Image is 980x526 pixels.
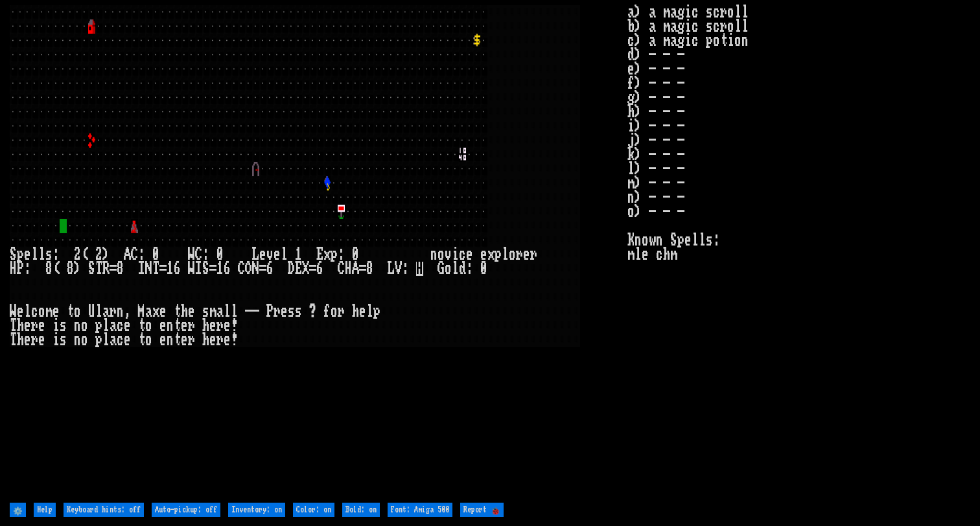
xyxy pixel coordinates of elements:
[452,247,459,262] div: i
[102,333,110,347] div: l
[102,247,110,262] div: )
[209,262,216,276] div: =
[224,333,231,347] div: e
[195,247,202,262] div: C
[202,304,209,319] div: s
[309,304,316,319] div: ?
[117,333,124,347] div: c
[231,304,238,319] div: l
[117,319,124,333] div: c
[430,247,437,262] div: n
[181,333,188,347] div: e
[67,262,74,276] div: 8
[31,304,38,319] div: c
[124,304,131,319] div: ,
[152,304,159,319] div: x
[338,247,345,262] div: :
[38,333,45,347] div: e
[359,304,366,319] div: e
[81,247,88,262] div: (
[167,262,174,276] div: 1
[74,304,81,319] div: o
[266,247,274,262] div: v
[95,247,102,262] div: 2
[45,247,52,262] div: s
[152,503,220,517] input: Auto-pickup: off
[437,262,445,276] div: G
[17,262,24,276] div: P
[81,319,88,333] div: o
[437,247,445,262] div: o
[60,319,67,333] div: s
[309,262,316,276] div: =
[274,304,281,319] div: r
[402,262,409,276] div: :
[216,319,224,333] div: r
[10,262,17,276] div: H
[174,333,181,347] div: t
[88,262,95,276] div: S
[216,262,224,276] div: 1
[331,247,338,262] div: p
[95,304,102,319] div: l
[281,247,288,262] div: l
[188,262,195,276] div: W
[95,333,102,347] div: p
[224,262,231,276] div: 6
[416,262,423,276] mark: H
[95,319,102,333] div: p
[10,304,17,319] div: W
[174,319,181,333] div: t
[252,247,259,262] div: L
[502,247,509,262] div: l
[24,333,31,347] div: e
[152,262,159,276] div: T
[145,319,152,333] div: o
[74,247,81,262] div: 2
[31,333,38,347] div: r
[274,247,281,262] div: e
[145,333,152,347] div: o
[466,262,473,276] div: :
[60,333,67,347] div: s
[509,247,516,262] div: o
[252,262,259,276] div: N
[52,304,60,319] div: e
[281,304,288,319] div: e
[38,304,45,319] div: o
[138,304,145,319] div: M
[316,247,323,262] div: E
[131,247,138,262] div: C
[259,262,266,276] div: =
[10,319,17,333] div: T
[245,304,252,319] div: -
[124,247,131,262] div: A
[188,333,195,347] div: r
[64,503,144,517] input: Keyboard hints: off
[174,262,181,276] div: 6
[88,304,95,319] div: U
[209,304,216,319] div: m
[338,304,345,319] div: r
[52,333,60,347] div: i
[188,319,195,333] div: r
[460,503,504,517] input: Report 🐞
[95,262,102,276] div: T
[195,262,202,276] div: I
[288,262,295,276] div: D
[138,262,145,276] div: I
[388,503,452,517] input: Font: Amiga 500
[74,319,81,333] div: n
[323,247,331,262] div: x
[202,247,209,262] div: :
[117,262,124,276] div: 8
[259,247,266,262] div: e
[167,319,174,333] div: n
[102,304,110,319] div: a
[480,247,487,262] div: e
[323,304,331,319] div: f
[45,262,52,276] div: 8
[67,304,74,319] div: t
[159,319,167,333] div: e
[81,333,88,347] div: o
